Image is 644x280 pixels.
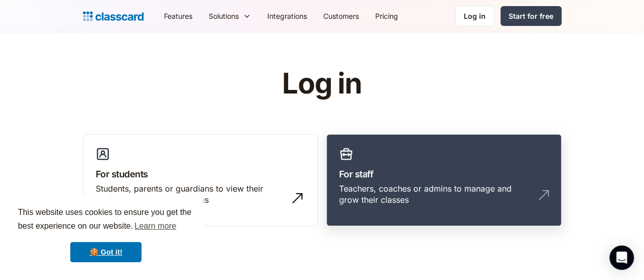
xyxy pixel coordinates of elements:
a: home [83,9,144,23]
a: Pricing [367,5,406,27]
a: Log in [455,6,494,26]
a: Integrations [259,5,315,27]
h3: For staff [339,167,549,181]
div: Start for free [509,11,553,21]
a: For staffTeachers, coaches or admins to manage and grow their classes [326,134,562,227]
a: For studentsStudents, parents or guardians to view their profile and manage bookings [83,134,318,227]
div: Log in [464,11,486,21]
a: Start for free [500,6,562,26]
div: Solutions [209,11,239,21]
div: cookieconsent [8,197,204,272]
div: Solutions [201,5,259,27]
span: This website uses cookies to ensure you get the best experience on our website. [18,206,194,234]
a: Customers [315,5,367,27]
a: dismiss cookie message [70,242,142,262]
div: Students, parents or guardians to view their profile and manage bookings [96,183,285,206]
h3: For students [96,167,305,181]
div: Teachers, coaches or admins to manage and grow their classes [339,183,528,206]
h1: Log in [160,68,484,100]
a: Features [156,5,201,27]
a: learn more about cookies [133,219,178,234]
div: Open Intercom Messenger [609,245,634,270]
